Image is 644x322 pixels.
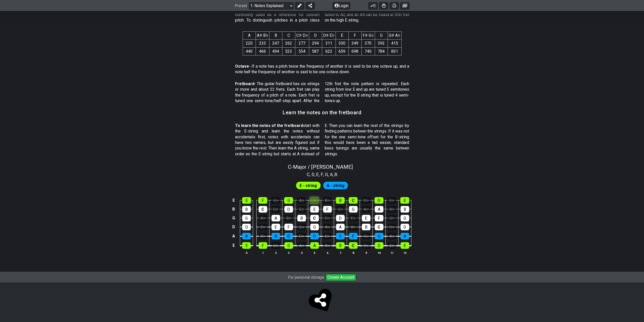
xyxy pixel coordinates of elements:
button: Print [390,2,399,9]
div: A♭ [323,224,332,230]
td: 622 [322,47,336,55]
div: F [284,224,293,230]
td: G [231,214,237,222]
div: G♭ [297,224,306,230]
div: G [401,215,409,221]
div: A [310,242,319,249]
div: E♭ [387,197,396,204]
button: Share Preset [306,2,315,9]
th: A♯ B♭ [256,31,269,39]
td: 277 [295,40,309,47]
th: 0 [240,250,253,255]
td: 247 [269,40,282,47]
span: First enable full edit mode to edit [300,182,317,189]
div: C [284,233,293,239]
div: C [349,242,358,249]
th: F♯ G♭ [361,31,375,39]
td: 494 [269,47,282,55]
th: D [309,31,322,39]
div: D♭ [272,206,280,213]
div: E [310,206,319,213]
div: E [336,233,345,239]
h3: Learn the notes on the fretboard [283,110,361,115]
th: 9 [360,250,372,255]
th: 2 [269,250,282,255]
div: B♭ [349,224,358,230]
div: A♭ [259,215,267,221]
td: 311 [322,40,336,47]
div: D [336,215,345,221]
td: 587 [309,47,322,55]
button: Create Account [326,274,356,281]
div: C [375,224,383,230]
button: Create image [400,2,409,9]
th: 7 [334,250,347,255]
td: 440 [243,47,256,55]
div: E [400,197,409,204]
th: B [269,31,282,39]
div: E [242,197,251,204]
div: A♭ [388,233,396,239]
span: D [312,171,315,178]
th: C [282,31,295,39]
td: 523 [282,47,295,55]
div: A♭ [297,242,306,249]
th: 6 [321,250,334,255]
div: E [362,215,370,221]
div: A [375,206,383,213]
div: B [242,206,251,213]
th: 12 [398,250,411,255]
td: 740 [361,47,375,55]
div: G♭ [362,233,370,239]
td: D [231,222,237,232]
div: D [284,206,293,213]
th: 10 [372,250,385,255]
div: C [310,215,319,221]
th: 1 [256,250,269,255]
div: A [272,215,280,221]
span: F [321,171,323,178]
th: A [243,31,256,39]
td: 554 [295,47,309,55]
div: D [242,224,251,230]
p: - If a note has a pitch twice the frequency of another it is said to be one octave up, and a note... [235,64,409,75]
p: start with the E-string and learn the notes without accidentals first, notes with accidentals can... [235,123,409,157]
th: D♯ E♭ [322,31,336,39]
td: 392 [375,40,388,47]
div: D [310,233,319,239]
div: E [401,242,409,249]
div: D [401,224,409,230]
th: G [375,31,388,39]
div: A [242,233,251,239]
span: C - Major / [PERSON_NAME] [288,164,353,170]
div: E [242,242,251,249]
div: G [310,224,319,230]
span: , [323,171,325,178]
div: A♭ [362,206,370,213]
div: F [259,242,267,249]
div: B [272,233,280,239]
div: A♭ [297,197,306,204]
div: B♭ [323,242,332,249]
span: , [319,171,321,178]
div: A [401,233,409,239]
div: B [362,224,370,230]
div: G♭ [272,242,280,249]
th: 3 [282,250,295,255]
div: G♭ [271,197,280,204]
div: A [310,197,319,204]
div: F [375,215,383,221]
strong: Fretboard [235,81,254,86]
div: B [401,206,409,213]
i: For personal storage [288,275,324,280]
span: Click to store and share! [310,290,334,314]
td: 233 [256,40,269,47]
section: Scale pitch classes [304,170,340,178]
th: 5 [308,250,321,255]
strong: Octave [235,64,249,69]
div: E♭ [388,242,396,249]
div: B♭ [259,233,267,239]
div: B♭ [388,206,396,213]
span: , [328,171,330,178]
div: F [258,197,267,204]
